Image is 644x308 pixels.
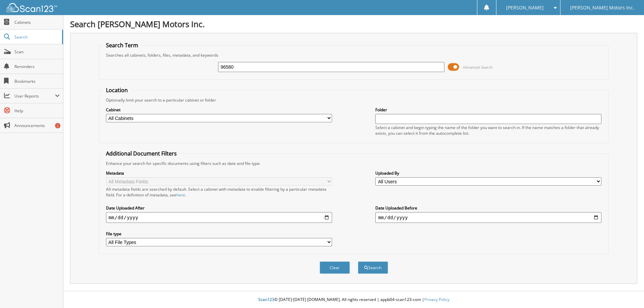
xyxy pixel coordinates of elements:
label: Uploaded By [375,170,601,176]
label: Cabinet [106,107,332,113]
div: Enhance your search for specific documents using filters such as date and file type. [103,161,605,166]
a: here [176,192,185,198]
img: scan123-logo-white.svg [7,3,57,12]
button: Search [358,261,388,274]
h1: Search [PERSON_NAME] Motors Inc. [70,18,637,29]
span: Reminders [14,64,60,69]
label: Date Uploaded Before [375,205,601,211]
input: start [106,212,332,223]
input: end [375,212,601,223]
span: Help [14,108,60,114]
span: Search [14,34,59,40]
div: © [DATE]-[DATE] [DOMAIN_NAME]. All rights reserved | appb04-scan123-com | [63,292,644,308]
legend: Search Term [103,42,142,49]
div: Searches all cabinets, folders, files, metadata, and keywords [103,52,605,58]
span: Scan123 [258,297,274,302]
div: All metadata fields are searched by default. Select a cabinet with metadata to enable filtering b... [106,186,332,198]
div: Select a cabinet and begin typing the name of the folder you want to search in. If the name match... [375,125,601,136]
span: Cabinets [14,19,60,25]
span: Bookmarks [14,78,60,84]
div: 2 [55,123,60,128]
div: Optionally limit your search to a particular cabinet or folder [103,97,605,103]
button: Clear [320,261,350,274]
label: Folder [375,107,601,113]
span: Scan [14,49,60,55]
label: Date Uploaded After [106,205,332,211]
span: Announcements [14,123,60,128]
span: [PERSON_NAME] [506,6,544,10]
span: User Reports [14,93,55,99]
label: File type [106,231,332,237]
span: Advanced Search [463,65,493,70]
a: Privacy Policy [424,297,449,302]
span: [PERSON_NAME] Motors Inc. [570,6,634,10]
label: Metadata [106,170,332,176]
legend: Additional Document Filters [103,150,180,157]
legend: Location [103,86,131,94]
